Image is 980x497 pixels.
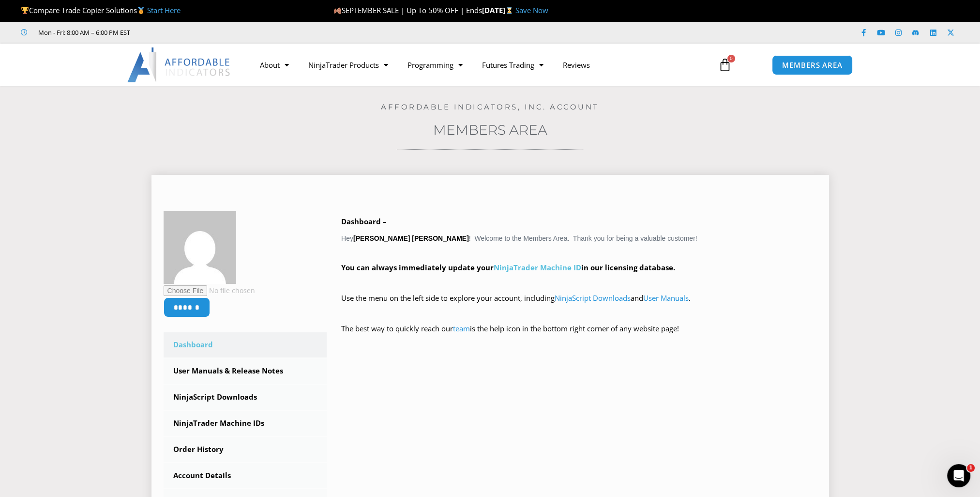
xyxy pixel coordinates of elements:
[164,437,327,462] a: Order History
[341,292,817,319] p: Use the menu on the left side to explore your account, including and .
[967,464,975,472] span: 1
[506,7,513,14] img: ⌛
[553,54,600,76] a: Reviews
[494,263,581,272] a: NinjaTrader Machine ID
[299,54,398,76] a: NinjaTrader Products
[453,324,470,333] a: team
[341,215,817,349] div: Hey ! Welcome to the Members Area. Thank you for being a valuable customer!
[472,54,553,76] a: Futures Trading
[137,7,145,14] img: 🥇
[555,293,631,303] a: NinjaScript Downloads
[144,28,289,37] iframe: Customer reviews powered by Trustpilot
[353,234,469,242] strong: [PERSON_NAME] [PERSON_NAME]
[164,411,327,436] a: NinjaTrader Machine IDs
[381,102,599,111] a: Affordable Indicators, Inc. Account
[164,332,327,357] a: Dashboard
[333,5,482,15] span: SEPTEMBER SALE | Up To 50% OFF | Ends
[341,217,387,226] b: Dashboard –
[250,54,707,76] nav: Menu
[21,7,29,14] img: 🏆
[704,51,746,79] a: 0
[433,122,547,138] a: Members Area
[947,464,970,487] iframe: Intercom live chat
[147,5,181,15] a: Start Here
[164,463,327,488] a: Account Details
[164,385,327,410] a: NinjaScript Downloads
[250,54,299,76] a: About
[127,47,231,82] img: LogoAI | Affordable Indicators – NinjaTrader
[341,263,675,272] strong: You can always immediately update your in our licensing database.
[334,7,341,14] img: 🍂
[164,358,327,384] a: User Manuals & Release Notes
[164,211,236,284] img: e8feb1ff8a5dfe589b667e4ba2618df02988beae940df039e8f2b8c095e55221
[36,27,130,38] span: Mon - Fri: 8:00 AM – 6:00 PM EST
[341,322,817,349] p: The best way to quickly reach our is the help icon in the bottom right corner of any website page!
[643,293,689,303] a: User Manuals
[398,54,472,76] a: Programming
[21,5,181,15] span: Compare Trade Copier Solutions
[782,62,843,69] span: MEMBERS AREA
[727,55,735,62] span: 0
[772,55,853,75] a: MEMBERS AREA
[482,5,515,15] strong: [DATE]
[515,5,548,15] a: Save Now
